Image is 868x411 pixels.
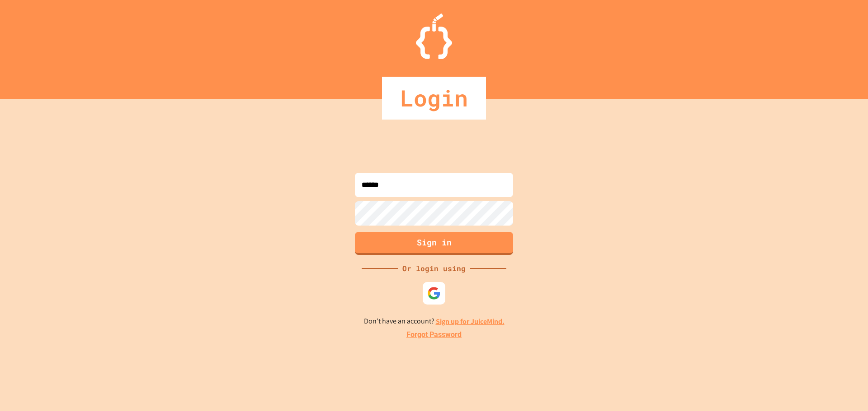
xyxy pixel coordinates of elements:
[398,263,470,274] div: Or login using
[793,336,859,374] iframe: chat widget
[416,14,452,59] img: Logo.svg
[427,286,441,300] img: google-icon.svg
[355,232,513,255] button: Sign in
[436,317,505,326] a: Sign up for JuiceMind.
[830,375,859,402] iframe: chat widget
[364,316,505,327] p: Don't have an account?
[406,329,462,340] a: Forgot Password
[382,77,486,120] div: Login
